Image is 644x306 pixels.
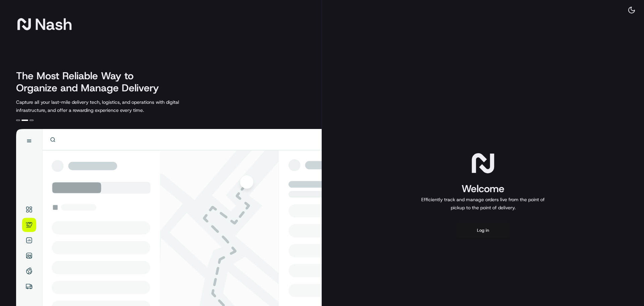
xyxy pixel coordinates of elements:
[456,222,510,238] button: Log in
[419,195,547,212] p: Efficiently track and manage orders live from the point of pickup to the point of delivery.
[16,98,209,114] p: Capture all your last-mile delivery tech, logistics, and operations with digital infrastructure, ...
[16,70,166,94] h2: The Most Reliable Way to Organize and Manage Delivery
[35,17,72,31] span: Nash
[419,182,547,195] h1: Welcome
